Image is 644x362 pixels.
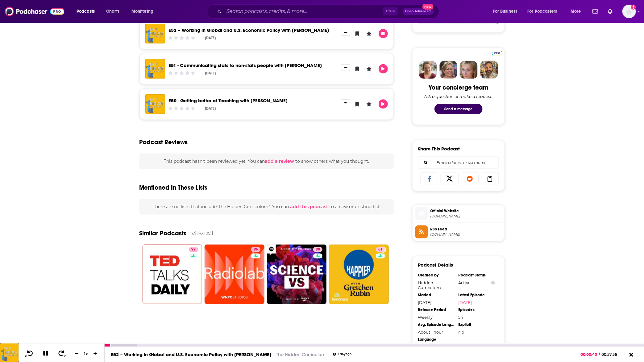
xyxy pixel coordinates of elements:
[622,5,636,18] span: Logged in as angelahattar
[5,6,64,17] img: Podchaser - Follow, Share and Rate Podcasts
[430,226,502,232] span: RSS Feed
[378,246,382,253] span: 81
[64,355,66,358] span: 30
[192,230,214,237] a: View All
[415,225,502,238] a: RSS Feed[DOMAIN_NAME]
[353,99,362,109] button: Bookmark Episode
[581,352,599,357] span: 00:00:40
[267,245,327,305] a: 90
[421,173,438,184] a: Share on Facebook
[341,64,350,71] button: Show More Button
[254,246,258,253] span: 96
[430,232,502,237] span: anchor.fm
[460,61,478,79] img: Jules Profile
[168,36,196,40] div: Community Rating: 0 out of 5
[418,307,455,312] div: Release Period
[441,173,459,184] a: Share on X/Twitter
[102,6,123,16] a: Charts
[528,7,557,16] span: For Podcasters
[106,7,119,16] span: Charts
[139,184,208,192] h2: Mentioned In These Lists
[461,173,479,184] a: Share on Reddit
[379,64,388,74] button: Play
[364,29,374,38] button: Leave a Rating
[329,245,389,305] a: 81
[341,29,350,36] button: Show More Button
[153,204,380,209] span: There are no lists that include "The Hidden Curriculum" . You can to a new or existing list.
[481,173,499,184] a: Copy Link
[379,29,388,38] button: Pause
[434,104,483,114] button: Send a message
[459,280,495,285] div: Active
[24,350,35,358] button: 10
[169,27,329,33] a: E52 – Working in Global and U.S. Economic Policy with Sandile Hlatshwayo
[205,245,264,305] a: 96
[599,352,600,357] span: /
[459,300,495,305] a: [DATE]
[459,293,495,297] div: Latest Episode
[605,6,615,17] a: Show notifications dropdown
[251,247,260,252] a: 96
[364,64,374,74] button: Leave a Rating
[459,315,495,320] div: 54
[145,94,165,114] img: E50 - Getting better at Teaching with Tal Gross
[139,229,187,237] a: Similar Podcasts
[622,5,636,18] button: Show profile menu
[205,106,216,111] div: [DATE]
[213,4,445,19] div: Search podcasts, credits, & more...
[265,158,294,165] button: add a review
[145,59,165,79] img: E51 - Communicating stats to non-stats people with Jeremy Weber
[631,5,636,10] svg: Add a profile image
[139,138,188,146] h3: Podcast Reviews
[143,245,202,305] a: 97
[418,322,455,327] div: Avg. Episode Length
[81,351,91,356] div: 1 x
[459,273,495,278] div: Podcast Status
[168,106,196,111] div: Community Rating: 0 out of 5
[418,273,455,278] div: Created by
[423,157,494,169] input: Email address or username...
[77,7,95,16] span: Podcasts
[290,204,328,209] span: add this podcast
[191,246,196,253] span: 97
[72,6,103,16] button: open menu
[418,337,455,342] div: Language
[168,71,196,75] div: Community Rating: 0 out of 5
[480,61,498,79] img: Jon Profile
[405,10,431,13] span: Open Advanced
[145,24,165,44] img: E52 – Working in Global and U.S. Economic Policy with Sandile Hlatshwayo
[492,50,503,56] a: Pro website
[341,99,350,106] button: Show More Button
[493,7,517,16] span: For Business
[164,158,369,164] span: This podcast hasn't been reviewed yet. You can to show others what you thought.
[169,62,322,68] a: E51 - Communicating stats to non-stats people with Jeremy Weber
[333,353,351,356] div: 1 day ago
[379,99,388,109] button: Play
[139,341,394,356] div: This podcast, its content, and its artwork are not owned by, affiliated with, or endorsed by Podc...
[418,280,455,290] div: Hidden Curriculum
[276,351,326,357] a: The Hidden Curriculum
[430,208,502,214] span: Official Website
[189,247,198,252] a: 97
[415,207,502,220] a: Official Website[DOMAIN_NAME]
[491,280,495,285] button: Show Info
[111,351,271,357] a: E52 – Working in Global and U.S. Economic Policy with [PERSON_NAME]
[56,350,68,358] button: 30
[524,6,566,16] button: open menu
[418,146,460,152] h3: Share This Podcast
[430,214,502,219] span: podcasters.spotify.com
[424,94,493,99] div: Ask a question or make a request.
[418,330,455,335] div: About 1 hour
[571,7,581,16] span: More
[364,99,374,109] button: Leave a Rating
[566,6,589,16] button: open menu
[131,7,153,16] span: Monitoring
[313,247,322,252] a: 90
[600,352,624,357] span: 00:57:56
[353,64,362,74] button: Bookmark Episode
[439,61,457,79] img: Barbara Profile
[376,247,385,252] a: 81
